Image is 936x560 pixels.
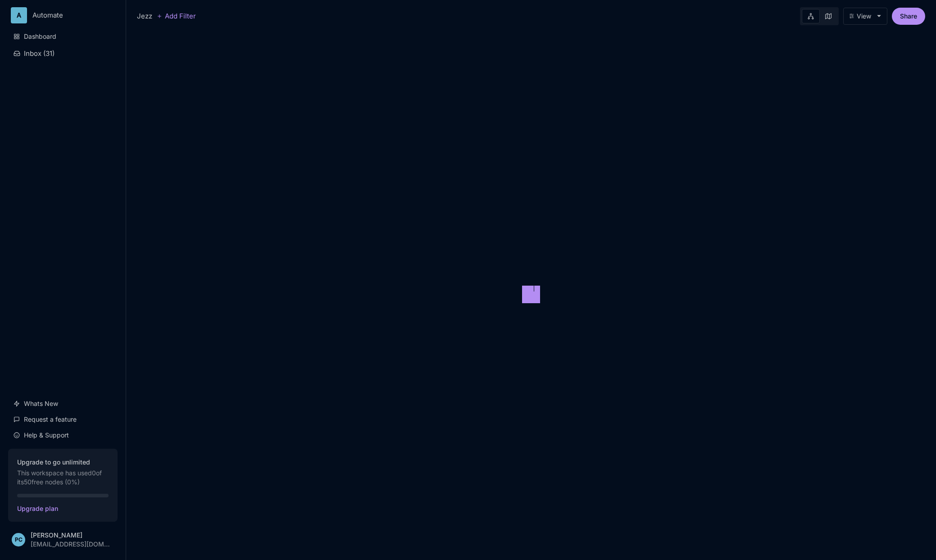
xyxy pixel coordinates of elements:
[11,7,27,23] div: A
[8,395,118,412] a: Whats New
[8,449,118,522] button: Upgrade to go unlimitedThis workspace has used0of its50free nodes (0%)Upgrade plan
[843,8,887,25] button: View
[137,11,152,22] div: Jezz
[17,505,109,513] span: Upgrade plan
[12,533,25,546] div: PC
[8,28,118,45] a: Dashboard
[17,458,109,487] div: This workspace has used 0 of its 50 free nodes ( 0 %)
[31,541,110,547] div: [EMAIL_ADDRESS][DOMAIN_NAME]
[8,526,118,553] button: PC[PERSON_NAME][EMAIL_ADDRESS][DOMAIN_NAME]
[11,7,115,23] button: AAutomate
[162,11,196,22] span: Add Filter
[8,46,118,61] button: Inbox (31)
[8,411,118,428] a: Request a feature
[157,11,196,22] button: Add Filter
[857,13,871,20] div: View
[892,8,925,25] button: Share
[17,458,109,467] strong: Upgrade to go unlimited
[32,11,100,19] div: Automate
[8,427,118,444] a: Help & Support
[31,532,110,538] div: [PERSON_NAME]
